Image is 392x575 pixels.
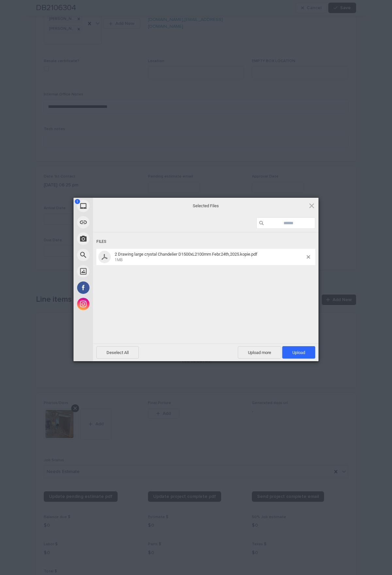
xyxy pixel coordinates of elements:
[292,350,305,355] span: Upload
[96,346,139,359] span: Deselect All
[75,199,80,204] span: 1
[113,252,307,262] span: 2 Drawing large crystal Chandelier D1500xL2100mm Febr.24th,2025.kopie.pdf
[140,203,271,209] span: Selected Files
[96,236,315,248] div: Files
[73,247,152,263] div: Web Search
[73,214,152,230] div: Link (URL)
[73,230,152,247] div: Take Photo
[308,202,315,209] span: Click here or hit ESC to close picker
[73,279,152,296] div: Facebook
[115,252,257,257] span: 2 Drawing large crystal Chandelier D1500xL2100mm Febr.24th,2025.kopie.pdf
[115,258,122,262] span: 1MB
[238,346,281,359] span: Upload more
[73,198,152,214] div: My Device
[73,296,152,312] div: Instagram
[73,263,152,279] div: Unsplash
[282,346,315,359] span: Upload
